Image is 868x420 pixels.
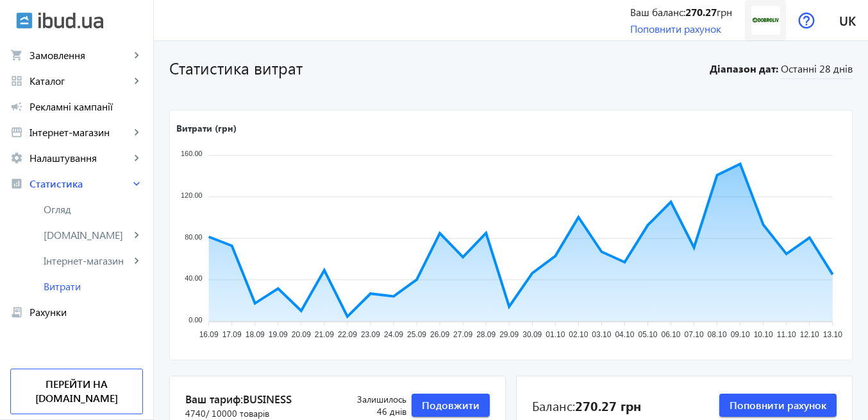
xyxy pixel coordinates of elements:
[130,254,143,267] mat-icon: keyboard_arrow_right
[16,12,33,29] img: ibud.svg
[823,331,842,340] tspan: 13.10
[188,316,202,324] tspan: 0.00
[10,369,143,414] a: Перейти на [DOMAIN_NAME]
[185,407,269,420] span: 4740
[292,331,311,340] tspan: 20.09
[10,152,23,164] mat-icon: settings
[708,62,778,76] b: Діапазон дат:
[338,331,357,340] tspan: 22.09
[10,49,23,62] mat-icon: shopping_cart
[169,57,703,79] h1: Статистика витрат
[731,331,750,340] tspan: 09.10
[532,396,641,414] div: Баланс:
[839,12,856,28] span: uk
[777,331,796,340] tspan: 11.10
[269,331,288,340] tspan: 19.09
[754,331,773,340] tspan: 10.10
[638,331,657,340] tspan: 05.10
[315,331,334,340] tspan: 21.09
[499,331,519,340] tspan: 29.09
[685,331,704,340] tspan: 07.10
[331,393,406,418] div: 46 днів
[44,203,143,216] span: Огляд
[243,392,292,406] span: Business
[176,122,237,134] text: Витрати (грн)
[130,49,143,62] mat-icon: keyboard_arrow_right
[29,126,130,139] span: Інтернет-магазин
[476,331,496,340] tspan: 28.09
[185,392,331,407] span: Ваш тариф:
[130,177,143,190] mat-icon: keyboard_arrow_right
[407,331,426,340] tspan: 25.09
[361,331,380,340] tspan: 23.09
[206,407,269,419] span: / 10000 товарів
[751,6,780,35] img: 59ca3a413b0f53464-15064254079-dobroliv1.png
[630,22,721,35] a: Поповнити рахунок
[575,396,641,414] b: 270.27 грн
[38,12,103,29] img: ibud_text.svg
[181,191,203,199] tspan: 120.00
[685,5,717,19] b: 270.27
[181,150,203,158] tspan: 160.00
[798,12,815,29] img: help.svg
[412,394,490,417] button: Подовжити
[10,126,23,139] mat-icon: storefront
[44,280,143,293] span: Витрати
[29,49,130,62] span: Замовлення
[29,177,130,190] span: Статистика
[662,331,681,340] tspan: 06.10
[185,233,203,241] tspan: 80.00
[130,152,143,164] mat-icon: keyboard_arrow_right
[10,177,23,190] mat-icon: analytics
[331,393,406,406] span: Залишилось
[185,275,203,283] tspan: 40.00
[29,306,143,319] span: Рахунки
[800,331,819,340] tspan: 12.10
[199,331,219,340] tspan: 16.09
[615,331,634,340] tspan: 04.10
[246,331,265,340] tspan: 18.09
[708,331,727,340] tspan: 08.10
[10,100,23,113] mat-icon: campaign
[719,394,837,417] button: Поповнити рахунок
[29,152,130,164] span: Налаштування
[453,331,472,340] tspan: 27.09
[592,331,611,340] tspan: 03.10
[569,331,588,340] tspan: 02.10
[430,331,449,340] tspan: 26.09
[222,331,242,340] tspan: 17.09
[29,100,143,113] span: Рекламні кампанії
[422,398,480,412] span: Подовжити
[730,398,826,412] span: Поповнити рахунок
[10,306,23,319] mat-icon: receipt_long
[130,74,143,87] mat-icon: keyboard_arrow_right
[130,229,143,241] mat-icon: keyboard_arrow_right
[522,331,542,340] tspan: 30.09
[44,229,130,241] span: [DOMAIN_NAME]
[384,331,403,340] tspan: 24.09
[546,331,565,340] tspan: 01.10
[130,126,143,139] mat-icon: keyboard_arrow_right
[781,62,853,79] span: Останні 28 днів
[44,254,130,267] span: Інтернет-магазин
[29,74,130,87] span: Каталог
[10,74,23,87] mat-icon: grid_view
[630,5,732,19] div: Ваш баланс: грн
